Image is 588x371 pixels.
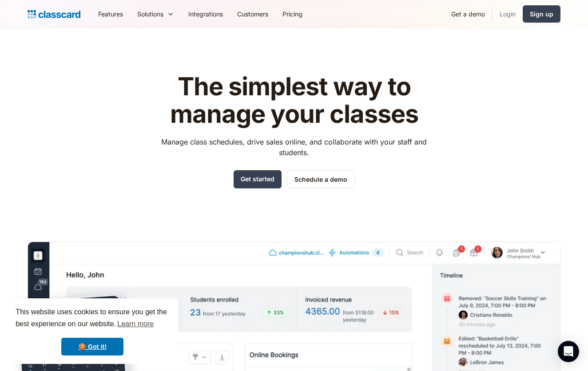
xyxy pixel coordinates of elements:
[7,298,178,364] div: cookieconsent
[181,4,230,24] a: Integrations
[287,170,355,188] a: Schedule a demo
[493,4,523,24] a: Login
[558,341,579,362] div: Open Intercom Messenger
[61,338,123,355] a: dismiss cookie message
[28,8,80,20] a: home
[130,4,181,24] div: Solutions
[523,5,560,23] a: Sign up
[116,317,155,331] a: learn more about cookies
[230,4,275,24] a: Customers
[153,73,435,128] h1: The simplest way to manage your classes
[16,307,169,331] span: This website uses cookies to ensure you get the best experience on our website.
[444,4,492,24] a: Get a demo
[137,9,163,19] div: Solutions
[275,4,310,24] a: Pricing
[153,137,435,158] p: Manage class schedules, drive sales online, and collaborate with your staff and students.
[91,4,130,24] a: Features
[530,9,553,19] div: Sign up
[234,170,282,188] a: Get started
